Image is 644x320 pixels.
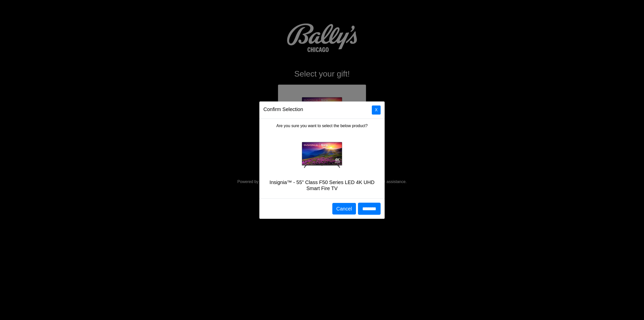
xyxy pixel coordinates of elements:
[259,119,385,198] div: Are you sure you want to select the below product?
[372,105,381,115] button: Close
[302,142,342,168] img: Insignia™ - 55" Class F50 Series LED 4K UHD Smart Fire TV
[263,105,303,113] h5: Confirm Selection
[332,203,356,215] button: Cancel
[263,179,381,191] h5: Insignia™ - 55" Class F50 Series LED 4K UHD Smart Fire TV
